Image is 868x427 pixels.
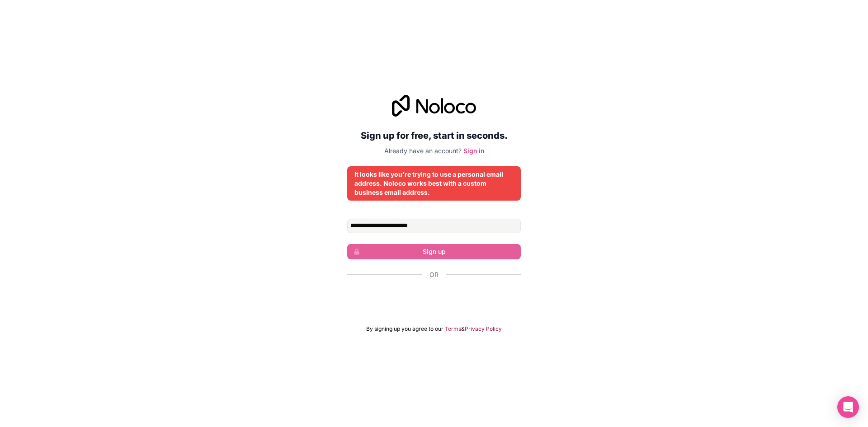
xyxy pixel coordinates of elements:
span: By signing up you agree to our [366,325,443,333]
h2: Sign up for free, start in seconds. [347,127,521,144]
input: Email address [347,219,521,233]
div: It looks like you're trying to use a personal email address. Noloco works best with a custom busi... [354,170,514,197]
iframe: Sign in with Google Button [343,289,525,309]
a: Terms [445,325,461,333]
a: Privacy Policy [465,325,502,333]
span: Already have an account? [384,147,462,155]
div: Open Intercom Messenger [837,396,859,418]
button: Sign up [347,244,521,259]
a: Sign in [463,147,484,155]
span: & [461,325,465,333]
span: Or [429,270,439,279]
